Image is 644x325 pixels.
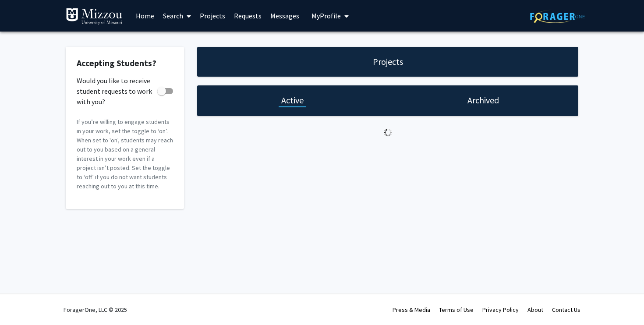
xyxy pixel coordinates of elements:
h2: Accepting Students? [77,58,173,68]
a: Privacy Policy [482,306,519,314]
a: Projects [195,0,230,31]
span: Would you like to receive student requests to work with you? [77,75,154,107]
a: Contact Us [552,306,580,314]
iframe: Chat [7,286,37,318]
a: Search [159,0,195,31]
h1: Archived [467,94,499,106]
a: About [527,306,543,314]
img: University of Missouri Logo [66,8,123,25]
h1: Active [281,94,304,106]
span: My Profile [311,11,341,20]
a: Messages [266,0,304,31]
a: Requests [230,0,266,31]
div: ForagerOne, LLC © 2025 [64,294,127,325]
img: ForagerOne Logo [530,10,585,23]
p: If you’re willing to engage students in your work, set the toggle to ‘on’. When set to 'on', stud... [77,117,173,191]
a: Home [131,0,159,31]
a: Terms of Use [439,306,474,314]
h1: Projects [373,56,403,68]
a: Press & Media [393,306,430,314]
img: Loading [380,125,396,140]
